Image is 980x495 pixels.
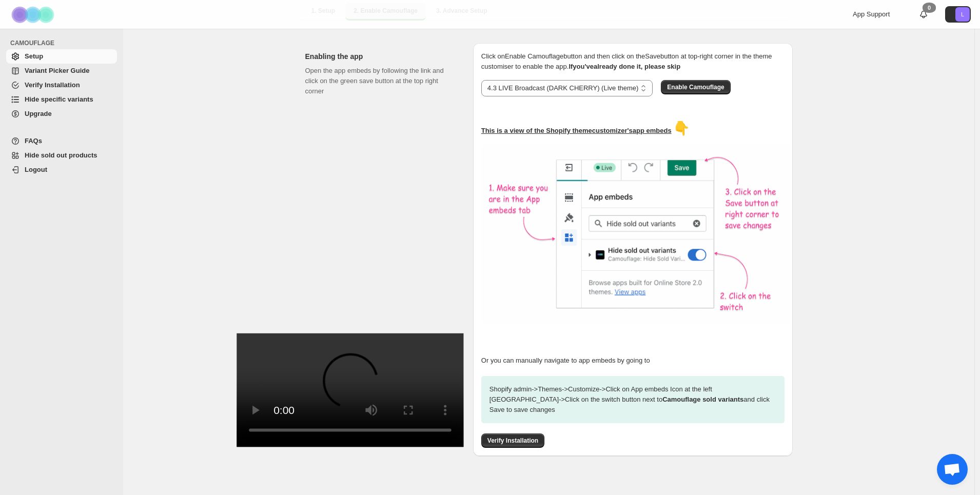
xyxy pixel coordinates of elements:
[25,52,43,60] span: Setup
[661,80,730,94] button: Enable Camouflage
[937,454,968,485] a: Open chat
[8,1,60,29] img: Camouflage
[481,433,544,448] button: Verify Installation
[6,92,117,107] a: Hide specific variants
[6,78,117,92] a: Verify Installation
[569,63,680,70] b: If you've already done it, please skip
[923,3,936,13] div: 0
[961,11,964,17] text: L
[481,376,785,423] p: Shopify admin -> Themes -> Customize -> Click on App embeds Icon at the left [GEOGRAPHIC_DATA] ->...
[6,163,117,177] a: Logout
[6,134,117,148] a: FAQs
[481,144,789,324] img: camouflage-enable
[6,148,117,163] a: Hide sold out products
[25,95,93,103] span: Hide specific variants
[25,110,52,117] span: Upgrade
[487,437,538,445] span: Verify Installation
[662,395,743,403] strong: Camouflage sold variants
[25,166,47,173] span: Logout
[955,7,970,22] span: Avatar with initials L
[918,9,929,19] a: 0
[667,83,724,91] span: Enable Camouflage
[25,81,80,89] span: Verify Installation
[481,437,544,444] a: Verify Installation
[10,39,118,47] span: CAMOUFLAGE
[481,51,785,72] p: Click on Enable Camouflage button and then click on the Save button at top-right corner in the th...
[853,10,890,18] span: App Support
[305,66,457,432] div: Open the app embeds by following the link and click on the green save button at the top right corner
[6,49,117,64] a: Setup
[481,127,672,134] u: This is a view of the Shopify theme customizer's app embeds
[25,67,89,74] span: Variant Picker Guide
[6,107,117,121] a: Upgrade
[25,137,42,145] span: FAQs
[481,355,785,366] p: Or you can manually navigate to app embeds by going to
[25,151,97,159] span: Hide sold out products
[673,121,690,136] span: 👇
[661,83,730,91] a: Enable Camouflage
[305,51,457,62] h2: Enabling the app
[6,64,117,78] a: Variant Picker Guide
[237,333,464,447] video: Enable Camouflage in theme app embeds
[945,6,971,23] button: Avatar with initials L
